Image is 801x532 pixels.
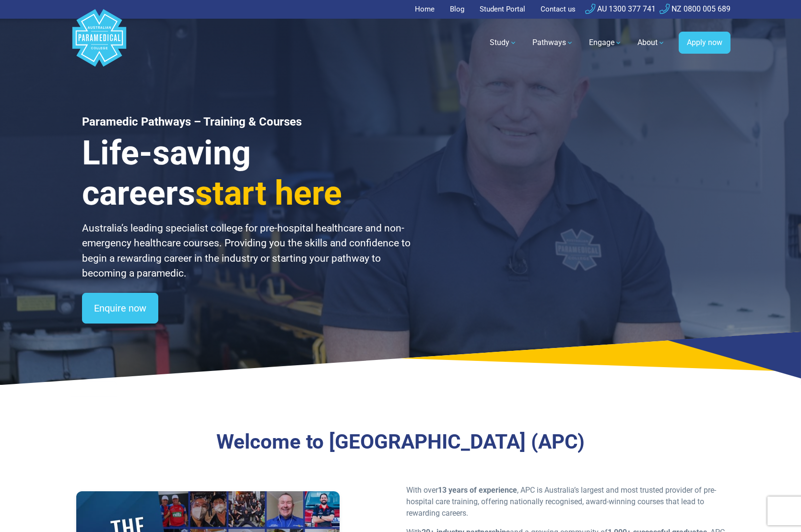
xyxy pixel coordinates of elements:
[438,486,517,495] strong: 13 years of experience
[484,29,523,56] a: Study
[583,29,628,56] a: Engage
[71,19,128,67] a: Australian Paramedical College
[632,29,671,56] a: About
[82,293,158,324] a: Enquire now
[679,32,730,54] a: Apply now
[82,221,412,281] p: Australia’s leading specialist college for pre-hospital healthcare and non-emergency healthcare c...
[660,4,730,13] a: NZ 0800 005 689
[195,173,342,213] span: start here
[527,29,579,56] a: Pathways
[406,485,725,519] p: With over , APC is Australia’s largest and most trusted provider of pre-hospital care training, o...
[125,430,676,454] h3: Welcome to [GEOGRAPHIC_DATA] (APC)
[82,133,412,213] h3: Life-saving careers
[585,4,656,13] a: AU 1300 377 741
[82,115,412,129] h1: Paramedic Pathways – Training & Courses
